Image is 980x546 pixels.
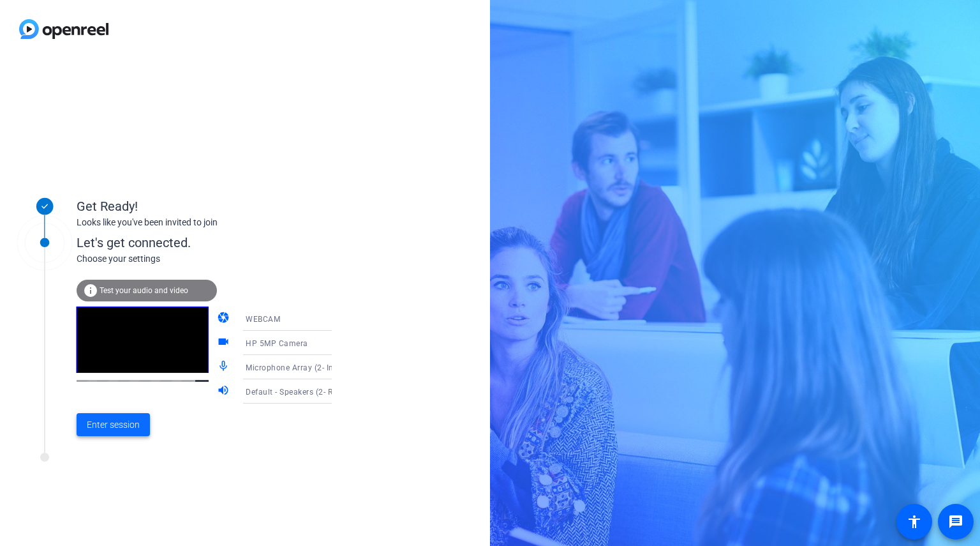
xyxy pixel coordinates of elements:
span: Enter session [87,418,140,432]
mat-icon: volume_up [217,384,232,399]
span: Microphone Array (2- Intel® Smart Sound Technology for Digital Microphones) [246,362,538,372]
div: Get Ready! [77,197,332,216]
mat-icon: info [83,283,98,298]
div: Looks like you've been invited to join [77,216,332,229]
span: HP 5MP Camera [246,339,308,348]
mat-icon: videocam [217,335,232,351]
mat-icon: message [948,514,963,529]
span: Default - Speakers (2- Realtek(R) Audio) [246,386,392,397]
span: WEBCAM [246,315,280,324]
mat-icon: camera [217,311,232,326]
mat-icon: accessibility [907,514,922,529]
div: Let's get connected. [77,233,358,252]
span: Test your audio and video [100,286,188,295]
div: Choose your settings [77,252,358,266]
mat-icon: mic_none [217,360,232,375]
button: Enter session [77,413,150,436]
